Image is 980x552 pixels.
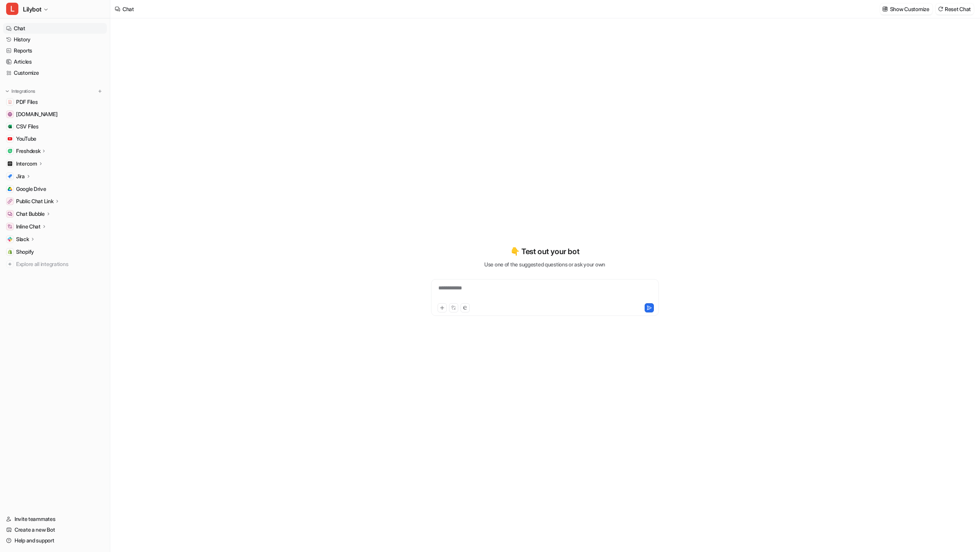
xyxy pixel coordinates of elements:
a: CSV FilesCSV Files [3,121,107,132]
p: Use one of the suggested questions or ask your own [484,260,605,268]
img: CSV Files [8,124,12,129]
a: Chat [3,23,107,34]
span: Lilybot [23,4,41,15]
button: Integrations [3,87,38,95]
a: YouTubeYouTube [3,133,107,144]
img: menu_add.svg [97,89,103,94]
span: YouTube [16,135,36,143]
p: Freshdesk [16,147,40,155]
img: Shopify [8,250,12,254]
img: reset [938,6,943,12]
img: Google Drive [8,187,12,191]
img: Slack [8,237,12,242]
img: Intercom [8,161,12,166]
span: Shopify [16,248,34,256]
p: Intercom [16,160,37,168]
button: Show Customize [880,3,933,15]
p: Public Chat Link [16,197,54,205]
a: Reports [3,45,107,56]
p: Show Customize [890,5,929,13]
img: customize [882,6,888,12]
a: PDF FilesPDF Files [3,97,107,107]
p: Inline Chat [16,223,41,230]
a: History [3,34,107,45]
img: Freshdesk [8,149,12,153]
p: Integrations [11,88,35,94]
p: Slack [16,235,29,243]
img: explore all integrations [6,260,14,268]
img: Public Chat Link [8,199,12,204]
img: expand menu [5,89,10,94]
span: L [6,3,18,15]
a: Customize [3,67,107,78]
img: Chat Bubble [8,212,12,216]
img: YouTube [8,136,12,141]
a: Invite teammates [3,514,107,524]
a: ShopifyShopify [3,246,107,257]
a: Create a new Bot [3,524,107,535]
a: Articles [3,56,107,67]
a: Explore all integrations [3,259,107,269]
span: Explore all integrations [16,258,104,270]
span: PDF Files [16,98,38,106]
img: www.estarli.co.uk [8,112,12,117]
p: Chat Bubble [16,210,45,218]
div: Chat [122,5,134,13]
span: [DOMAIN_NAME] [16,110,57,118]
span: Google Drive [16,185,46,193]
a: Google DriveGoogle Drive [3,184,107,194]
a: www.estarli.co.uk[DOMAIN_NAME] [3,109,107,120]
button: Reset Chat [936,3,974,15]
img: Inline Chat [8,224,12,229]
p: Jira [16,172,25,180]
img: Jira [8,174,12,179]
a: Help and support [3,535,107,546]
img: PDF Files [8,100,12,104]
p: 👇 Test out your bot [510,246,579,257]
span: CSV Files [16,123,38,130]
